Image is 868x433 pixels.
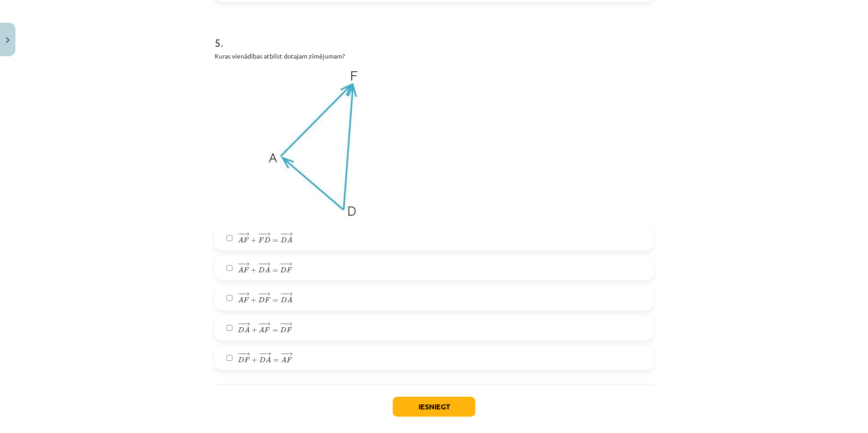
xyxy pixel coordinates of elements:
[263,292,271,296] span: →
[6,37,10,43] img: icon-close-lesson-0947bae3869378f0d4975bcd49f059093ad1ed9edebbc8119c70593378902aed.svg
[240,322,242,326] span: −
[287,297,292,303] span: A
[272,300,278,302] span: =
[283,352,284,356] span: −
[240,352,242,356] span: −
[272,270,278,272] span: =
[281,237,287,243] span: D
[258,237,264,243] span: F
[261,322,261,326] span: −
[264,237,271,243] span: D
[259,327,264,333] span: A
[237,292,243,296] span: −
[258,262,264,266] span: −
[286,267,292,273] span: F
[243,237,249,243] span: F
[280,327,286,333] span: D
[263,322,271,326] span: →
[244,327,250,333] span: A
[259,352,265,356] span: −
[258,267,265,273] span: D
[261,262,262,266] span: −
[258,297,265,303] span: D
[282,232,284,236] span: −
[285,262,292,266] span: →
[264,352,271,356] span: →
[244,357,250,363] span: F
[240,292,241,296] span: −
[237,232,243,236] span: −
[282,322,284,326] span: −
[286,327,292,333] span: F
[243,297,249,303] span: F
[251,238,256,243] span: +
[280,292,286,296] span: −
[282,262,284,266] span: −
[238,327,244,333] span: D
[251,298,256,303] span: +
[282,292,284,296] span: −
[237,262,243,266] span: −
[243,352,250,356] span: →
[259,357,266,363] span: D
[258,232,264,236] span: −
[272,330,278,332] span: =
[252,358,257,363] span: +
[286,232,293,236] span: →
[265,297,271,303] span: F
[273,359,279,362] span: =
[252,328,257,333] span: +
[280,232,286,236] span: −
[251,268,256,273] span: +
[264,327,270,333] span: F
[237,322,243,326] span: −
[238,237,243,243] span: A
[261,352,263,356] span: −
[263,262,271,266] span: →
[287,237,292,243] span: A
[280,267,286,273] span: D
[240,262,241,266] span: −
[243,267,249,273] span: F
[280,262,286,266] span: −
[281,352,286,356] span: −
[243,322,250,326] span: →
[393,397,475,417] button: Iesniegt
[237,352,243,356] span: −
[280,322,286,326] span: −
[238,357,244,363] span: D
[263,232,271,236] span: →
[281,297,287,303] span: D
[261,232,262,236] span: −
[286,292,293,296] span: →
[240,232,241,236] span: −
[265,267,270,273] span: A
[238,297,243,303] span: A
[272,240,278,242] span: =
[285,322,292,326] span: →
[281,357,286,363] span: A
[266,357,271,363] span: A
[238,267,243,273] span: A
[286,352,293,356] span: →
[261,292,262,296] span: −
[242,262,250,266] span: →
[215,51,653,61] p: Kuras vienādības atbilst dotajam zīmējumam?
[258,292,264,296] span: −
[286,357,292,363] span: F
[242,232,250,236] span: →
[242,292,250,296] span: →
[258,322,264,326] span: −
[215,20,653,49] h1: 5 .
